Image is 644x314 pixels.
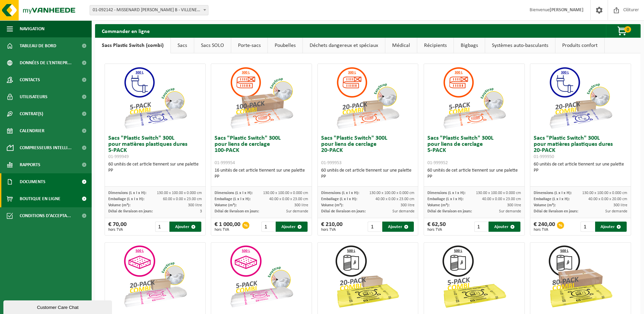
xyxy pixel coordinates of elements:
[108,228,127,232] span: hors TVA
[108,197,144,201] span: Emballage (L x l x H):
[547,243,614,311] img: 01-999968
[20,173,45,190] span: Documents
[427,174,521,180] div: PP
[163,197,202,201] span: 60.00 x 0.00 x 23.00 cm
[108,168,202,174] div: PP
[20,54,72,71] span: Données de l'entrepr...
[385,38,417,53] a: Médical
[427,197,463,201] span: Emballage (L x l x H):
[534,168,627,174] div: PP
[215,228,240,232] span: hors TVA
[534,154,554,159] span: 01-999950
[227,243,295,311] img: 01-999955
[3,299,113,314] iframe: chat widget
[20,20,44,37] span: Navigation
[595,222,627,232] button: Ajouter
[321,222,343,232] div: € 210,00
[215,203,237,207] span: Volume (m³):
[476,191,521,195] span: 130.00 x 100.00 x 0.000 cm
[263,191,308,195] span: 130.00 x 100.00 x 0.000 cm
[188,203,202,207] span: 300 litre
[427,203,449,207] span: Volume (m³):
[261,222,275,232] input: 1
[581,222,594,232] input: 1
[20,88,48,105] span: Utilisateurs
[108,222,127,232] div: € 70,00
[550,7,584,13] strong: [PERSON_NAME]
[215,222,240,232] div: € 1 000,00
[534,135,627,160] h3: Sacs "Plastic Switch" 300L pour matières plastiques dures 20-PACK
[401,203,415,207] span: 300 litre
[606,24,640,38] button: 0
[321,209,366,213] span: Délai de livraison en jours:
[555,38,604,53] a: Produits confort
[382,222,414,232] button: Ajouter
[427,168,521,180] div: 60 unités de cet article tiennent sur une palette
[121,243,189,311] img: 01-999956
[20,37,56,54] span: Tableau de bord
[321,135,415,166] h3: Sacs "Plastic Switch" 300L pour liens de cerclage 20-PACK
[482,197,521,201] span: 40.00 x 0.00 x 23.00 cm
[108,191,146,195] span: Dimensions (L x l x H):
[276,222,307,232] button: Ajouter
[334,64,402,132] img: 01-999953
[534,222,555,232] div: € 240,00
[171,38,194,53] a: Sacs
[215,197,251,201] span: Emballage (L x l x H):
[169,222,201,232] button: Ajouter
[321,197,357,201] span: Emballage (L x l x H):
[369,191,415,195] span: 130.00 x 100.00 x 0.000 cm
[375,197,415,201] span: 40.00 x 0.00 x 23.00 cm
[269,197,308,201] span: 40.00 x 0.00 x 23.00 cm
[20,156,40,173] span: Rapports
[108,154,129,159] span: 01-999949
[215,191,253,195] span: Dimensions (L x l x H):
[321,168,415,180] div: 60 unités de cet article tiennent sur une palette
[215,209,259,213] span: Délai de livraison en jours:
[485,38,555,53] a: Systèmes auto-basculants
[499,209,521,213] span: Sur demande
[427,135,521,166] h3: Sacs "Plastic Switch" 300L pour liens de cerclage 5-PACK
[121,64,189,132] img: 01-999949
[334,243,402,311] img: 01-999964
[321,203,343,207] span: Volume (m³):
[95,38,170,53] a: Sacs Plastic Switch (combi)
[427,228,446,232] span: hors TVA
[108,209,153,213] span: Délai de livraison en jours:
[215,174,308,180] div: PP
[427,160,448,165] span: 01-999952
[215,160,235,165] span: 01-999954
[294,203,308,207] span: 300 litre
[286,209,308,213] span: Sur demande
[605,209,627,213] span: Sur demande
[321,191,359,195] span: Dimensions (L x l x H):
[417,38,454,53] a: Récipients
[90,5,208,15] span: 01-092142 - MISSENARD QUINT B - VILLENEUVE D ASCQ
[215,168,308,180] div: 16 unités de cet article tiennent sur une palette
[268,38,302,53] a: Poubelles
[547,64,614,132] img: 01-999950
[507,203,521,207] span: 300 litre
[200,209,202,213] span: 3
[440,243,508,311] img: 01-999963
[582,191,627,195] span: 130.00 x 100.00 x 0.000 cm
[613,203,627,207] span: 300 litre
[108,203,130,207] span: Volume (m³):
[321,174,415,180] div: PP
[227,64,295,132] img: 01-999954
[427,222,446,232] div: € 62,50
[20,105,43,122] span: Contrat(s)
[20,207,71,224] span: Conditions d'accepta...
[108,135,202,160] h3: Sacs "Plastic Switch" 300L pour matières plastiques dures 5-PACK
[427,209,472,213] span: Délai de livraison en jours:
[534,228,555,232] span: hors TVA
[454,38,485,53] a: Bigbags
[90,5,208,15] span: 01-092142 - MISSENARD QUINT B - VILLENEUVE D ASCQ
[534,191,572,195] span: Dimensions (L x l x H):
[20,71,40,88] span: Contacts
[534,203,556,207] span: Volume (m³):
[624,26,631,33] span: 0
[157,191,202,195] span: 130.00 x 100.00 x 0.000 cm
[108,161,202,174] div: 60 unités de cet article tiennent sur une palette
